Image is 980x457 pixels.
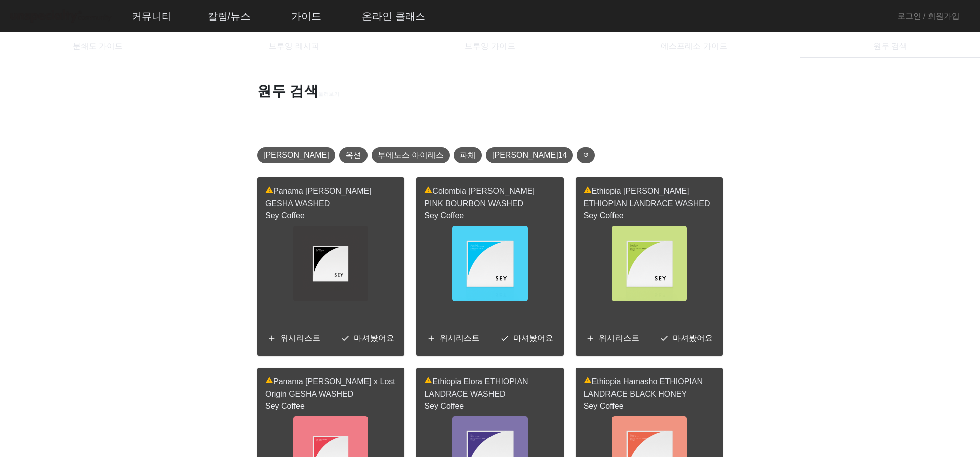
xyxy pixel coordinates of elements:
[584,376,715,400] span: Ethiopia Hamasho ETHIOPIAN LANDRACE BLACK HONEY
[265,402,305,410] a: Sey Coffee
[873,42,907,50] span: 원두 검색
[452,226,527,301] img: bean-image
[375,114,411,123] span: 총 개
[200,3,259,30] a: 칼럼/뉴스
[492,149,567,161] span: [PERSON_NAME]14
[354,3,433,30] a: 온라인 클래스
[73,42,123,50] span: 분쇄도 가이드
[345,149,361,161] span: 옥션
[465,42,515,50] span: 브루잉 가이드
[424,211,464,220] a: Sey Coffee
[265,185,396,210] span: Panama [PERSON_NAME] GESHA WASHED
[155,333,167,341] span: 설정
[584,376,592,388] mat-icon: warning
[318,91,339,97] span: 둘러보기
[584,211,624,220] a: Sey Coffee
[265,114,411,123] mat-label: 어떤 원두를 찾아볼까요?
[583,152,589,158] mat-icon: refresh
[354,334,394,342] span: 마셔봤어요
[423,329,484,348] button: 위시리스트
[584,186,592,198] mat-icon: warning
[582,329,643,348] button: 위시리스트
[265,113,273,121] mat-icon: search
[383,114,403,123] span: 6,871
[265,376,396,400] span: Panama [PERSON_NAME] x Lost Origin GESHA WASHED
[440,334,480,342] span: 위시리스트
[32,333,38,341] span: 홈
[66,318,130,344] a: 대화
[265,376,273,388] mat-icon: warning
[263,329,324,348] button: 위시리스트
[584,185,715,210] span: Ethiopia [PERSON_NAME] ETHIOPIAN LANDRACE WASHED
[460,149,476,161] span: 파체
[897,10,960,22] a: 로그인 / 회원가입
[673,334,713,342] span: 마셔봤어요
[513,334,553,342] span: 마셔봤어요
[337,329,398,348] button: 마셔봤어요
[424,186,432,198] mat-icon: warning
[8,8,113,25] img: logo
[599,334,639,342] span: 위시리스트
[612,226,687,301] img: bean-image
[424,185,555,210] span: Colombia [PERSON_NAME] PINK BOURBON WASHED
[265,117,715,129] input: 찾아보기
[3,318,66,344] a: 홈
[584,402,624,410] a: Sey Coffee
[424,376,555,400] span: Ethiopia Elora ETHIOPIAN LANDRACE WASHED
[424,376,432,388] mat-icon: warning
[265,186,273,198] mat-icon: warning
[378,149,444,161] span: 부에노스 아이레스
[424,402,464,410] a: Sey Coffee
[496,329,557,348] button: 마셔봤어요
[269,42,319,50] span: 브루잉 레시피
[661,42,727,50] span: 에스프레소 가이드
[124,3,180,30] a: 커뮤니티
[265,211,305,220] a: Sey Coffee
[293,226,368,301] img: bean-image
[656,329,717,348] button: 마셔봤어요
[283,3,329,30] a: 가이드
[263,149,329,161] span: [PERSON_NAME]
[280,334,320,342] span: 위시리스트
[92,334,104,342] span: 대화
[251,82,729,100] h1: 원두 검색
[130,318,193,344] a: 설정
